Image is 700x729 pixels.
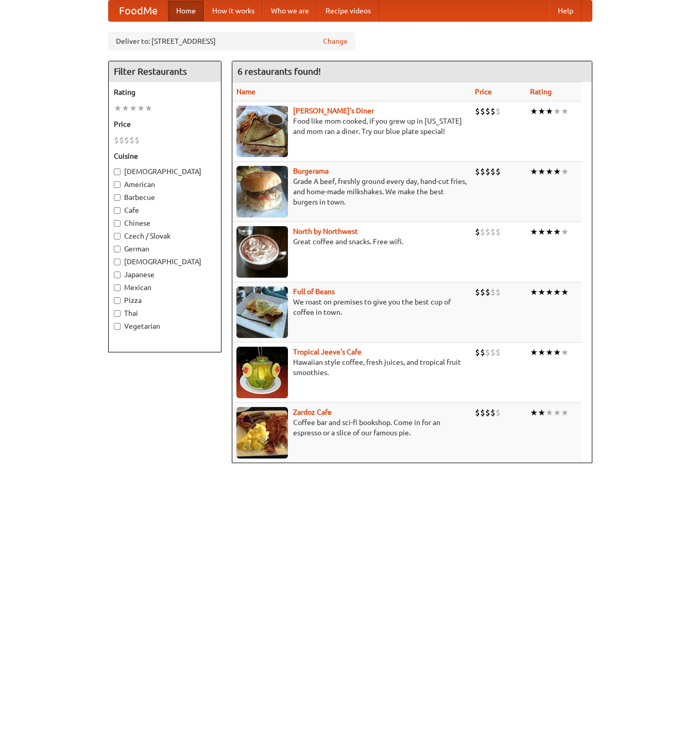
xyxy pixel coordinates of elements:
[475,286,480,298] li: $
[114,231,216,241] label: Czech / Slovak
[538,407,545,418] li: ★
[114,310,121,317] input: Thai
[553,347,561,358] li: ★
[496,347,501,358] li: $
[293,287,335,296] a: Full of Beans
[114,207,121,214] input: Cafe
[538,286,545,298] li: ★
[561,226,569,238] li: ★
[480,407,485,418] li: $
[114,103,122,114] li: ★
[237,66,321,76] ng-pluralize: 6 restaurants found!
[114,168,121,175] input: [DEMOGRAPHIC_DATA]
[236,357,467,378] p: Hawaiian style coffee, fresh juices, and tropical fruit smoothies.
[485,347,490,358] li: $
[114,87,216,97] h5: Rating
[553,226,561,238] li: ★
[293,408,332,416] a: Zardoz Cafe
[480,286,485,298] li: $
[122,103,129,114] li: ★
[553,286,561,298] li: ★
[545,286,553,298] li: ★
[530,106,538,117] li: ★
[475,166,480,177] li: $
[168,1,204,21] a: Home
[114,297,121,304] input: Pizza
[553,106,561,117] li: ★
[236,417,467,438] p: Coffee bar and sci-fi bookshop. Come in for an espresso or a slice of our famous pie.
[490,286,496,298] li: $
[293,107,374,115] b: [PERSON_NAME]'s Diner
[114,272,121,278] input: Japanese
[538,347,545,358] li: ★
[530,226,538,238] li: ★
[114,244,216,254] label: German
[134,134,140,146] li: $
[236,226,288,278] img: north.jpg
[137,103,145,114] li: ★
[114,321,216,331] label: Vegetarian
[485,106,490,117] li: $
[114,205,216,215] label: Cafe
[114,295,216,306] label: Pizza
[561,407,569,418] li: ★
[236,236,467,247] p: Great coffee and snacks. Free wifi.
[114,179,216,190] label: American
[553,407,561,418] li: ★
[496,286,501,298] li: $
[550,1,582,21] a: Help
[530,347,538,358] li: ★
[129,103,137,114] li: ★
[530,407,538,418] li: ★
[480,106,485,117] li: $
[236,297,467,317] p: We roast on premises to give you the best cup of coffee in town.
[561,347,569,358] li: ★
[545,407,553,418] li: ★
[480,347,485,358] li: $
[496,106,501,117] li: $
[119,134,124,146] li: $
[114,282,216,293] label: Mexican
[109,1,168,21] a: FoodMe
[561,286,569,298] li: ★
[114,218,216,228] label: Chinese
[490,407,496,418] li: $
[538,106,545,117] li: ★
[475,88,492,96] a: Price
[114,181,121,188] input: American
[480,226,485,238] li: $
[204,1,263,21] a: How it works
[114,308,216,318] label: Thai
[114,284,121,291] input: Mexican
[293,348,362,356] a: Tropical Jeeve's Cafe
[561,106,569,117] li: ★
[114,119,216,129] h5: Price
[293,167,329,175] a: Burgerama
[293,227,358,235] a: North by Northwest
[485,226,490,238] li: $
[538,226,545,238] li: ★
[114,233,121,240] input: Czech / Slovak
[561,166,569,177] li: ★
[236,176,467,207] p: Grade A beef, freshly ground every day, hand-cut fries, and home-made milkshakes. We make the bes...
[490,226,496,238] li: $
[114,246,121,252] input: German
[236,166,288,217] img: burgerama.jpg
[530,88,552,96] a: Rating
[236,286,288,338] img: beans.jpg
[545,226,553,238] li: ★
[114,166,216,177] label: [DEMOGRAPHIC_DATA]
[485,407,490,418] li: $
[323,36,348,46] a: Change
[114,269,216,280] label: Japanese
[114,194,121,201] input: Barbecue
[475,226,480,238] li: $
[124,134,129,146] li: $
[545,347,553,358] li: ★
[114,192,216,202] label: Barbecue
[236,116,467,137] p: Food like mom cooked, if you grew up in [US_STATE] and mom ran a diner. Try our blue plate special!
